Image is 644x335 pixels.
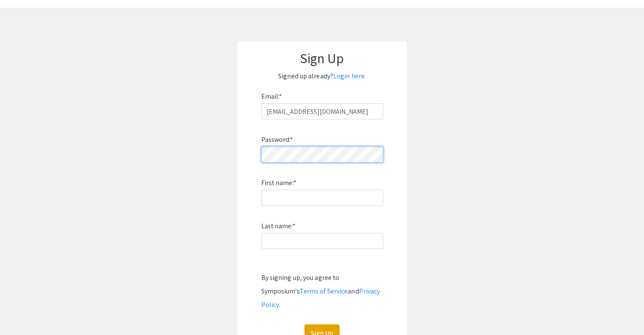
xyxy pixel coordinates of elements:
[300,287,348,296] a: Terms of Service
[246,69,398,83] p: Signed up already?
[261,271,383,312] div: By signing up, you agree to Symposium’s and .
[261,90,282,103] label: Email:
[246,50,398,66] h1: Sign Up
[261,133,293,147] label: Password:
[608,297,638,329] iframe: Chat
[261,176,296,190] label: First name:
[261,219,296,233] label: Last name:
[333,72,366,80] a: Login here.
